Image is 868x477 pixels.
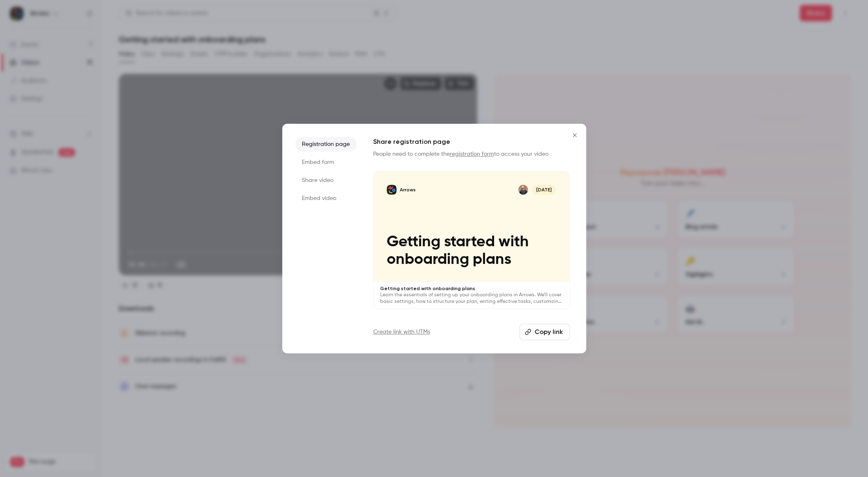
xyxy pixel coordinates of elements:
button: Copy link [519,324,570,340]
h1: Share registration page [373,137,570,147]
a: registration form [450,151,494,157]
p: Arrows [400,186,416,193]
img: Getting started with onboarding plans [387,185,397,195]
p: Getting started with onboarding plans [380,285,563,292]
p: Learn the essentials of setting up your onboarding plans in Arrows. We’ll cover basic settings, h... [380,292,563,305]
span: [DATE] [532,185,556,195]
a: Getting started with onboarding plansArrowsShareil Nariman[DATE]Getting started with onboarding p... [373,171,570,309]
li: Share video [295,173,357,188]
img: Shareil Nariman [518,185,528,195]
li: Embed video [295,191,357,206]
li: Embed form [295,155,357,170]
p: Getting started with onboarding plans [387,233,556,269]
a: Create link with UTMs [373,328,430,336]
button: Close [567,127,583,143]
p: People need to complete the to access your video [373,150,570,158]
li: Registration page [295,137,357,152]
